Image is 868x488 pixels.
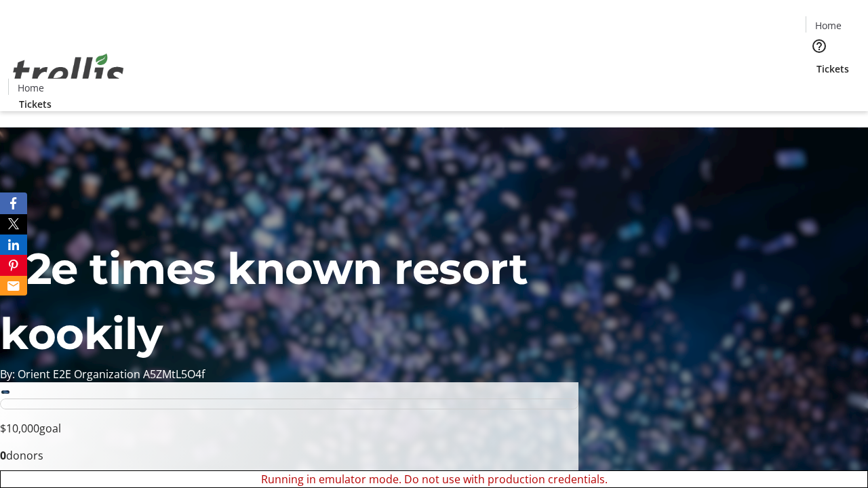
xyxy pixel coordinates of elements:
[806,18,850,33] a: Home
[19,97,52,111] span: Tickets
[806,33,833,60] button: Help
[815,18,842,33] span: Home
[9,81,52,95] a: Home
[18,81,44,95] span: Home
[8,97,62,111] a: Tickets
[8,39,129,106] img: Orient E2E Organization A5ZMtL5O4f's Logo
[816,62,849,76] span: Tickets
[806,62,860,76] a: Tickets
[806,76,833,103] button: Cart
